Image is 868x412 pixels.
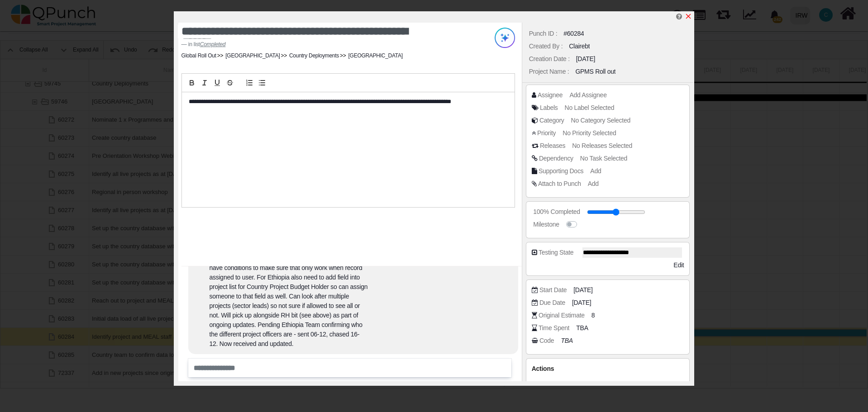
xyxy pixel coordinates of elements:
[572,298,591,308] span: [DATE]
[538,179,581,189] div: Attach to Punch
[280,52,339,60] li: Country Deployments
[576,323,588,333] span: TBA
[529,54,570,64] div: Creation Date :
[339,52,403,60] li: [GEOGRAPHIC_DATA]
[565,104,615,111] span: No Label Selected
[539,116,564,125] div: Category
[529,42,563,51] div: Created By :
[539,154,573,163] div: Dependency
[533,207,580,217] div: 100% Completed
[200,41,226,47] u: Completed
[580,155,627,162] span: No Task Selected
[540,141,565,151] div: Releases
[571,117,630,124] span: No Category Selected
[538,90,563,100] div: Assignee
[539,311,585,320] div: Original Estimate
[561,337,572,344] i: TBA
[673,261,684,269] span: Edit
[563,129,616,137] span: No Priority Selected
[181,40,457,48] footer: in list
[576,54,595,64] div: [DATE]
[533,220,559,229] div: Milestone
[539,166,583,176] div: Supporting Docs
[540,103,558,113] div: Labels
[539,285,567,295] div: Start Date
[539,298,565,308] div: Due Date
[495,28,515,48] img: Try writing with AI
[569,42,590,51] div: Clairebt
[591,311,595,320] span: 8
[200,41,226,47] cite: Source Title
[539,336,554,346] div: Code
[539,323,569,333] div: Time Spent
[588,180,599,187] span: Add
[573,285,592,295] span: [DATE]
[569,91,606,99] span: Add Assignee
[216,52,280,60] li: [GEOGRAPHIC_DATA]
[532,365,554,372] span: Actions
[529,67,569,76] div: Project Name :
[572,142,632,149] span: No Releases Selected
[575,67,615,76] div: GPMS Roll out
[181,52,216,60] li: Global Roll Out
[210,254,368,349] div: Need to update the project and MEAL officer level roles to have conditions to make sure that only...
[590,167,601,175] span: Add
[537,128,556,138] div: Priority
[539,248,573,257] div: Testing State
